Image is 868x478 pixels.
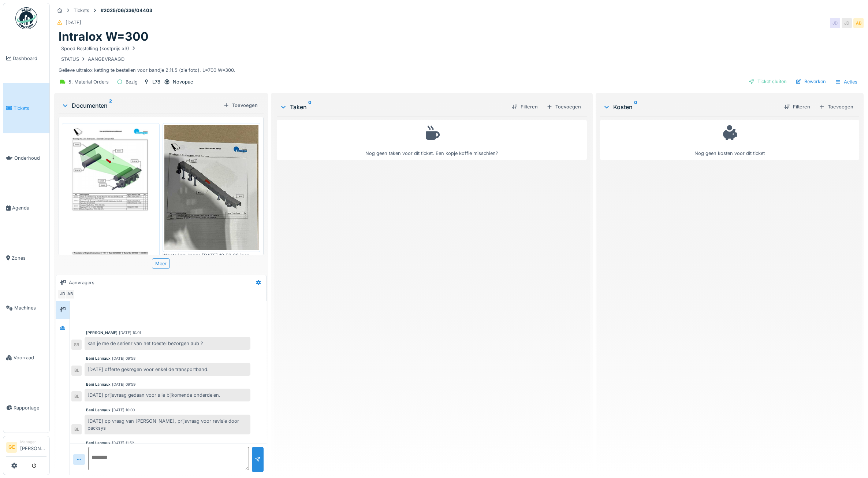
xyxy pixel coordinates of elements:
[14,105,46,112] span: Tickets
[62,101,220,110] div: Documenten
[3,183,49,233] a: Agenda
[86,407,111,413] div: Beni Lannaux
[61,45,137,52] div: Spoed Bestelling (kostprijs x3)
[71,424,82,434] div: BL
[86,382,111,387] div: Beni Lannaux
[842,18,852,28] div: JD
[163,252,260,259] div: WhatsApp Image [DATE] 10.59.29.jpeg
[746,77,790,86] div: Ticket sluiten
[3,283,49,333] a: Machines
[74,7,89,14] div: Tickets
[71,340,82,350] div: SB
[71,366,82,376] div: BL
[20,439,46,445] div: Manager
[605,123,854,157] div: Nog geen kosten voor dit ticket
[3,133,49,183] a: Onderhoud
[220,100,261,110] div: Toevoegen
[832,77,861,87] div: Acties
[830,18,840,28] div: JD
[152,78,160,85] div: L78
[126,78,138,85] div: Bezig
[85,337,250,350] div: kan je me de serienr van het toestel bezorgen aub ?
[308,103,312,111] sup: 0
[173,78,193,85] div: Novopac
[6,439,46,457] a: GE Manager[PERSON_NAME]
[20,439,46,455] li: [PERSON_NAME]
[119,330,141,336] div: [DATE] 10:01
[14,304,46,311] span: Machines
[6,442,17,453] li: GE
[282,123,582,157] div: Nog geen taken voor dit ticket. Een kopje koffie misschien?
[3,33,49,83] a: Dashboard
[64,125,158,258] img: anr5nr1d8ktqiqz1cduxgmszrb87
[793,77,829,86] div: Bewerken
[85,415,250,434] div: [DATE] op vraag van [PERSON_NAME], prijsvraag voor revisie door packsys
[86,440,111,446] div: Beni Lannaux
[853,18,864,28] div: AB
[3,333,49,383] a: Voorraad
[66,19,81,26] div: [DATE]
[65,289,75,299] div: AB
[3,383,49,433] a: Rapportage
[164,125,258,250] img: 0ua89i4208k88pz5gzkokb9eoend
[112,382,135,387] div: [DATE] 09:59
[61,56,124,63] div: STATUS AANGEVRAAGD
[86,330,118,336] div: [PERSON_NAME]
[13,55,46,62] span: Dashboard
[152,258,170,269] div: Meer
[509,102,541,112] div: Filteren
[85,389,250,401] div: [DATE] prijsvraag gedaan voor alle bijkomende onderdelen.
[85,363,250,376] div: [DATE] offerte gekregen voor enkel de transportband.
[603,103,778,111] div: Kosten
[781,102,813,112] div: Filteren
[109,101,112,110] sup: 2
[71,391,82,401] div: BL
[69,279,94,286] div: Aanvragers
[86,356,111,361] div: Beni Lannaux
[14,155,46,162] span: Onderhoud
[280,103,506,111] div: Taken
[12,204,46,211] span: Agenda
[59,30,149,44] h1: Intralox W=300
[112,407,135,413] div: [DATE] 10:00
[15,7,37,29] img: Badge_color-CXgf-gQk.svg
[634,103,637,111] sup: 0
[112,440,134,446] div: [DATE] 11:52
[544,102,584,112] div: Toevoegen
[3,83,49,133] a: Tickets
[3,233,49,283] a: Zones
[57,289,68,299] div: JD
[14,354,46,361] span: Voorraad
[12,255,46,262] span: Zones
[98,7,155,14] strong: #2025/06/336/04403
[14,404,46,411] span: Rapportage
[816,102,856,112] div: Toevoegen
[59,44,859,74] div: Gelieve ultralox ketting te bestellen voor bandje 2.11.5 (zie foto). L=700 W=300.
[68,78,109,85] div: 5. Material Orders
[112,356,135,361] div: [DATE] 09:58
